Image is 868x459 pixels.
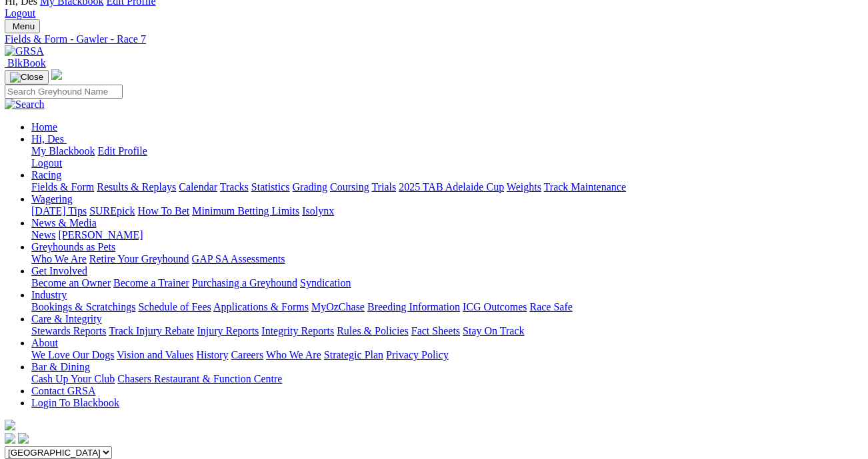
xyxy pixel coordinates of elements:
[31,265,87,276] a: Get Involved
[138,205,190,217] a: How To Bet
[31,205,862,217] div: Wagering
[31,349,862,361] div: About
[31,373,862,385] div: Bar & Dining
[31,325,106,336] a: Stewards Reports
[13,21,35,31] span: Menu
[192,253,285,264] a: GAP SA Assessments
[529,301,572,312] a: Race Safe
[197,325,259,336] a: Injury Reports
[5,45,44,57] img: GRSA
[31,373,115,384] a: Cash Up Your Club
[31,289,67,300] a: Industry
[5,57,46,69] a: BlkBook
[371,181,396,193] a: Trials
[261,325,334,336] a: Integrity Reports
[31,277,862,289] div: Get Involved
[5,433,15,444] img: facebook.svg
[220,181,249,193] a: Tracks
[10,72,43,83] img: Close
[31,145,862,169] div: Hi, Des
[58,229,143,240] a: [PERSON_NAME]
[51,69,62,80] img: logo-grsa-white.png
[31,325,862,337] div: Care & Integrity
[113,277,189,288] a: Become a Trainer
[31,301,862,313] div: Industry
[97,181,176,193] a: Results & Replays
[5,19,40,33] button: Toggle navigation
[367,301,460,312] a: Breeding Information
[411,325,460,336] a: Fact Sheets
[386,349,449,360] a: Privacy Policy
[31,397,119,408] a: Login To Blackbook
[196,349,228,360] a: History
[300,277,351,288] a: Syndication
[337,325,409,336] a: Rules & Policies
[31,133,67,145] a: Hi, Des
[311,301,365,312] a: MyOzChase
[463,301,527,312] a: ICG Outcomes
[231,349,263,360] a: Careers
[31,229,862,241] div: News & Media
[31,217,97,229] a: News & Media
[192,277,297,288] a: Purchasing a Greyhound
[293,181,327,193] a: Grading
[31,133,64,145] span: Hi, Des
[31,241,115,252] a: Greyhounds as Pets
[5,99,45,111] img: Search
[544,181,626,193] a: Track Maintenance
[31,181,862,193] div: Racing
[31,193,73,205] a: Wagering
[330,181,369,193] a: Coursing
[192,205,299,217] a: Minimum Betting Limits
[31,349,114,360] a: We Love Our Dogs
[31,169,61,181] a: Racing
[109,325,194,336] a: Track Injury Rebate
[18,433,29,444] img: twitter.svg
[98,145,147,157] a: Edit Profile
[31,301,135,312] a: Bookings & Scratchings
[302,205,334,217] a: Isolynx
[5,33,862,45] a: Fields & Form - Gawler - Race 7
[507,181,541,193] a: Weights
[31,181,94,193] a: Fields & Form
[31,229,55,240] a: News
[5,70,49,85] button: Toggle navigation
[117,349,193,360] a: Vision and Values
[5,85,123,99] input: Search
[7,57,46,69] span: BlkBook
[266,349,321,360] a: Who We Are
[5,7,35,19] a: Logout
[31,121,57,133] a: Home
[138,301,211,312] a: Schedule of Fees
[5,420,15,430] img: logo-grsa-white.png
[179,181,217,193] a: Calendar
[251,181,290,193] a: Statistics
[31,205,87,217] a: [DATE] Tips
[324,349,383,360] a: Strategic Plan
[31,313,102,324] a: Care & Integrity
[117,373,282,384] a: Chasers Restaurant & Function Centre
[89,253,189,264] a: Retire Your Greyhound
[31,253,87,264] a: Who We Are
[31,337,58,348] a: About
[31,145,95,157] a: My Blackbook
[31,277,111,288] a: Become an Owner
[89,205,135,217] a: SUREpick
[213,301,309,312] a: Applications & Forms
[31,385,95,396] a: Contact GRSA
[463,325,524,336] a: Stay On Track
[399,181,504,193] a: 2025 TAB Adelaide Cup
[31,157,62,169] a: Logout
[31,361,90,372] a: Bar & Dining
[31,253,862,265] div: Greyhounds as Pets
